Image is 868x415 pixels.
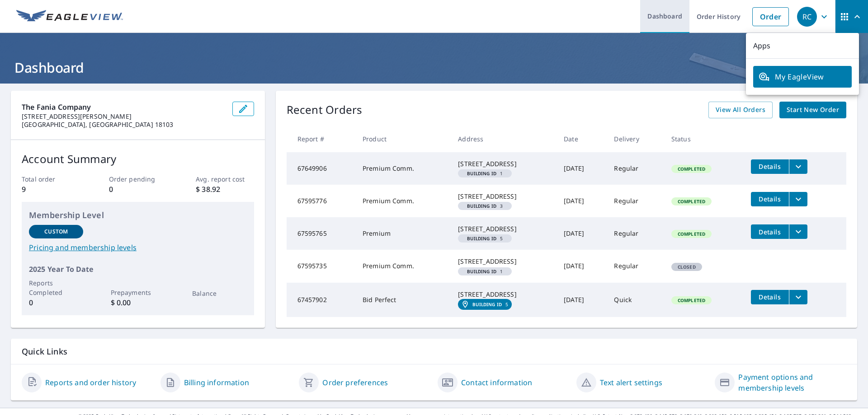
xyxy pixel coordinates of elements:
td: Premium [355,217,451,250]
p: Balance [192,289,246,298]
a: Contact information [461,377,532,388]
p: [STREET_ADDRESS][PERSON_NAME] [22,112,225,121]
span: My EagleView [759,71,846,82]
div: [STREET_ADDRESS] [458,159,549,168]
span: Details [756,293,783,301]
a: View All Orders [708,102,773,118]
td: 67649906 [287,152,355,185]
span: 3 [462,204,508,208]
p: Reports Completed [29,278,83,297]
td: Regular [607,250,664,282]
p: $ 38.92 [196,184,254,195]
p: Membership Level [29,209,247,221]
span: 1 [462,171,508,176]
a: Billing information [184,377,249,388]
td: Premium Comm. [355,250,451,282]
td: Premium Comm. [355,185,451,217]
td: 67595735 [287,250,355,282]
button: filesDropdownBtn-67595765 [789,224,807,239]
td: [DATE] [557,250,607,282]
td: Bid Perfect [355,283,451,317]
a: Building ID5 [458,299,512,310]
td: 67595765 [287,217,355,250]
th: Report # [287,126,355,152]
p: Account Summary [22,151,254,167]
button: filesDropdownBtn-67595776 [789,192,807,206]
td: 67595776 [287,185,355,217]
td: Quick [607,283,664,317]
a: Order [752,7,789,26]
span: Start New Order [787,104,839,116]
p: Total order [22,174,80,184]
p: Custom [44,228,68,236]
button: detailsBtn-67595765 [751,224,789,239]
td: [DATE] [557,152,607,185]
span: Details [756,195,783,203]
p: 0 [29,297,83,308]
p: Recent Orders [287,102,363,118]
em: Building ID [467,236,496,241]
p: $ 0.00 [111,297,165,308]
td: Premium Comm. [355,152,451,185]
span: Details [756,162,783,171]
img: EV Logo [16,10,123,23]
p: Prepayments [111,288,165,297]
p: 2025 Year To Date [29,264,247,275]
a: Payment options and membership levels [738,372,846,393]
button: filesDropdownBtn-67649906 [789,159,807,174]
td: Regular [607,152,664,185]
a: My EagleView [753,66,852,88]
em: Building ID [467,204,496,208]
span: 1 [462,269,508,274]
p: [GEOGRAPHIC_DATA], [GEOGRAPHIC_DATA] 18103 [22,121,225,129]
span: Completed [672,231,711,237]
p: Avg. report cost [196,174,254,184]
div: [STREET_ADDRESS] [458,192,549,201]
a: Start New Order [779,102,846,118]
button: filesDropdownBtn-67457902 [789,290,807,304]
a: Text alert settings [600,377,662,388]
th: Address [451,126,557,152]
span: Closed [672,264,701,270]
em: Building ID [472,302,502,307]
em: Building ID [467,171,496,176]
td: 67457902 [287,283,355,317]
td: [DATE] [557,185,607,217]
p: 0 [109,184,167,195]
a: Reports and order history [45,377,136,388]
span: Details [756,228,783,236]
span: Completed [672,198,711,205]
p: Order pending [109,174,167,184]
button: detailsBtn-67457902 [751,290,789,304]
div: [STREET_ADDRESS] [458,290,549,299]
button: detailsBtn-67595776 [751,192,789,206]
span: 5 [462,236,508,241]
a: Order preferences [322,377,388,388]
td: Regular [607,217,664,250]
th: Date [557,126,607,152]
span: Completed [672,166,711,172]
p: Quick Links [22,346,846,357]
em: Building ID [467,269,496,274]
span: Completed [672,297,711,303]
td: [DATE] [557,217,607,250]
div: RC [797,7,817,27]
button: detailsBtn-67649906 [751,159,789,174]
th: Product [355,126,451,152]
a: Pricing and membership levels [29,242,247,253]
h1: Dashboard [11,58,857,77]
th: Status [664,126,744,152]
th: Delivery [607,126,664,152]
span: View All Orders [716,104,765,116]
p: The Fania Company [22,102,225,112]
div: [STREET_ADDRESS] [458,224,549,233]
td: Regular [607,185,664,217]
p: 9 [22,184,80,195]
p: Apps [746,33,859,59]
div: [STREET_ADDRESS] [458,257,549,266]
td: [DATE] [557,283,607,317]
